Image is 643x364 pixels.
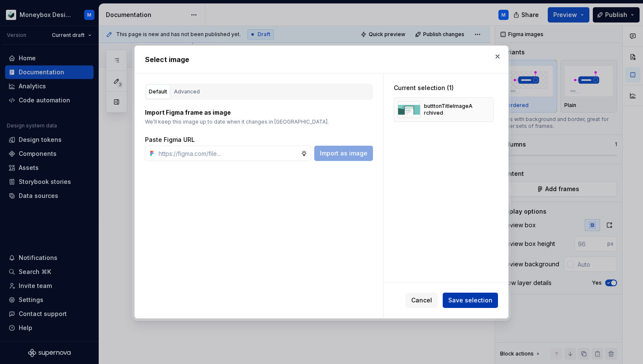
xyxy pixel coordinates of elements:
span: Save selection [448,296,492,305]
div: Current selection (1) [394,84,494,92]
button: Cancel [406,293,438,308]
div: butttonTitleImageArchived [424,103,475,116]
h2: Select image [145,54,498,65]
p: Import Figma frame as image [145,108,373,117]
label: Paste Figma URL [145,135,195,144]
input: https://figma.com/file... [155,146,301,161]
div: Advanced [174,87,200,96]
p: We’ll keep this image up to date when it changes in [GEOGRAPHIC_DATA]. [145,119,373,125]
div: Default [149,87,167,96]
span: Cancel [411,296,432,305]
button: Save selection [443,293,498,308]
